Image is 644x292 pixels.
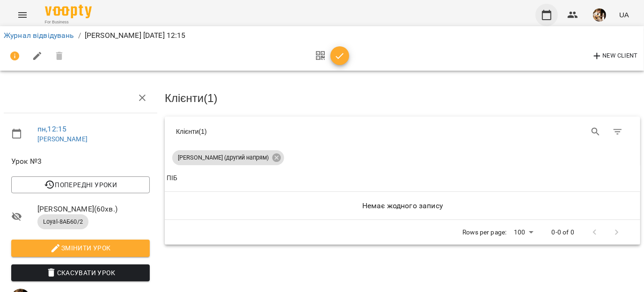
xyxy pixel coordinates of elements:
span: Попередні уроки [19,179,142,190]
span: New Client [592,51,638,62]
button: UA [615,6,633,23]
h6: Немає жодного запису [167,199,638,212]
p: 0-0 of 0 [552,228,574,237]
img: 0162ea527a5616b79ea1cf03ccdd73a5.jpg [593,8,606,22]
div: Table Toolbar [165,117,640,146]
p: Rows per page: [462,228,506,237]
div: [PERSON_NAME] (другий напрям) [172,150,284,165]
span: UA [619,10,629,20]
a: [PERSON_NAME] [37,135,88,143]
a: пн , 12:15 [37,124,66,133]
span: Урок №3 [11,156,150,167]
a: Журнал відвідувань [4,31,74,40]
span: ПІБ [167,173,638,184]
h3: Клієнти ( 1 ) [165,92,640,104]
span: Loyal-8АБ60/2 [37,218,88,226]
button: Menu [11,4,34,26]
div: Клієнти ( 1 ) [176,127,395,136]
button: Попередні уроки [11,176,150,193]
span: Змінити урок [19,242,142,254]
button: Змінити урок [11,240,150,256]
button: Фільтр [607,121,629,143]
li: / [78,30,81,41]
span: For Business [45,19,92,25]
div: 100 [510,226,536,239]
div: ПІБ [167,173,177,184]
p: [PERSON_NAME] [DATE] 12:15 [85,30,186,41]
nav: breadcrumb [4,30,640,41]
button: Скасувати Урок [11,264,150,281]
div: Sort [167,173,177,184]
button: New Client [589,49,640,64]
span: Скасувати Урок [19,267,142,278]
span: [PERSON_NAME] ( 60 хв. ) [37,204,150,215]
button: Search [585,121,607,143]
img: Voopty Logo [45,5,92,18]
span: [PERSON_NAME] (другий напрям) [172,153,274,162]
